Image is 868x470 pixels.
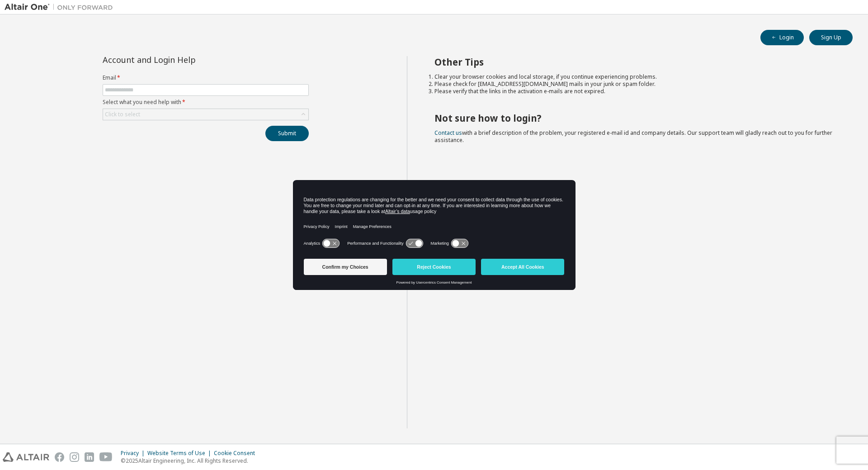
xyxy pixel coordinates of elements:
[214,450,260,457] div: Cookie Consent
[434,129,832,144] span: with a brief description of the problem, your registered e-mail id and company details. Our suppo...
[103,74,309,81] label: Email
[121,457,260,465] p: © 2025 Altair Engineering, Inc. All Rights Reserved.
[5,3,118,12] img: Altair One
[85,452,94,462] img: linkedin.svg
[434,129,462,137] a: Contact us
[809,30,853,45] button: Sign Up
[121,450,147,457] div: Privacy
[103,109,308,120] div: Click to select
[147,450,214,457] div: Website Terms of Use
[105,111,140,118] div: Click to select
[265,126,309,141] button: Submit
[99,452,113,462] img: youtube.svg
[434,81,837,88] li: Please check for [EMAIL_ADDRESS][DOMAIN_NAME] mails in your junk or spam folder.
[103,56,268,63] div: Account and Login Help
[55,452,64,462] img: facebook.svg
[434,88,837,95] li: Please verify that the links in the activation e-mails are not expired.
[434,112,837,124] h2: Not sure how to login?
[3,452,49,462] img: altair_logo.svg
[434,56,837,68] h2: Other Tips
[434,73,837,81] li: Clear your browser cookies and local storage, if you continue experiencing problems.
[760,30,804,45] button: Login
[70,452,79,462] img: instagram.svg
[103,99,309,106] label: Select what you need help with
